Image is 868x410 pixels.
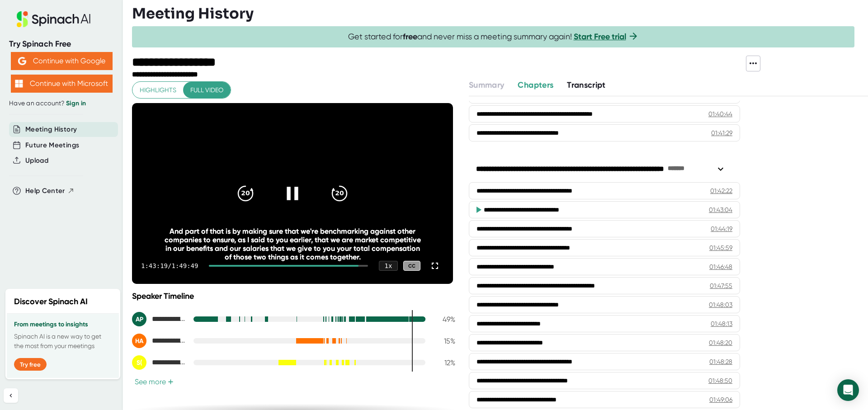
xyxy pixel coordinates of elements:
h3: From meetings to insights [14,321,112,328]
b: free [403,32,417,42]
div: 01:46:48 [709,262,732,271]
div: 01:44:19 [711,224,732,233]
h2: Discover Spinach AI [14,296,88,308]
h3: Meeting History [132,5,254,22]
div: 1 x [379,261,398,271]
a: Start Free trial [574,32,626,42]
div: Open Intercom Messenger [837,379,859,401]
span: Summary [469,80,504,90]
button: Full video [183,82,231,99]
span: Chapters [518,80,553,90]
div: 01:48:03 [709,300,732,309]
div: Aimee J. Daily, PhD [132,312,186,326]
div: And part of that is by making sure that we're benchmarking against other companies to ensure, as ... [164,227,421,261]
span: Highlights [140,85,176,96]
span: Transcript [567,80,606,90]
div: 49 % [433,315,455,324]
button: Future Meetings [25,140,79,151]
div: 01:47:55 [710,281,732,290]
button: Collapse sidebar [4,388,18,403]
div: 15 % [433,337,455,345]
div: AP [132,312,146,326]
div: 01:45:59 [709,243,732,252]
button: See more+ [132,377,176,386]
button: Continue with Microsoft [11,75,113,93]
div: 12 % [433,358,455,367]
button: Summary [469,79,504,91]
div: Sally Gilotti (she/her) [132,355,186,370]
div: 01:43:04 [709,205,732,214]
button: Transcript [567,79,606,91]
button: Highlights [132,82,184,99]
button: Chapters [518,79,553,91]
span: Full video [190,85,223,96]
div: S( [132,355,146,370]
div: Have an account? [9,99,114,108]
button: Meeting History [25,124,77,135]
span: + [168,378,174,386]
div: 01:42:22 [710,186,732,195]
div: Try Spinach Free [9,39,114,49]
p: Spinach AI is a new way to get the most from your meetings [14,332,112,351]
div: Speaker Timeline [132,291,455,301]
div: 01:41:29 [711,128,732,137]
button: Upload [25,156,48,166]
div: 01:49:06 [709,395,732,404]
img: Aehbyd4JwY73AAAAAElFTkSuQmCC [18,57,26,65]
a: Sign in [66,99,86,107]
button: Try free [14,358,47,371]
div: CC [403,261,420,271]
button: Help Center [25,186,75,196]
div: 01:48:50 [708,376,732,385]
div: Heather O. Armstrong [132,334,186,348]
div: 01:48:28 [709,357,732,366]
span: Help Center [25,186,65,196]
div: 01:40:44 [708,109,732,118]
div: 1:43:19 / 1:49:49 [141,262,198,269]
div: HA [132,334,146,348]
span: Get started for and never miss a meeting summary again! [348,32,639,42]
button: Continue with Google [11,52,113,70]
div: 01:48:13 [711,319,732,328]
div: 01:48:20 [709,338,732,347]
